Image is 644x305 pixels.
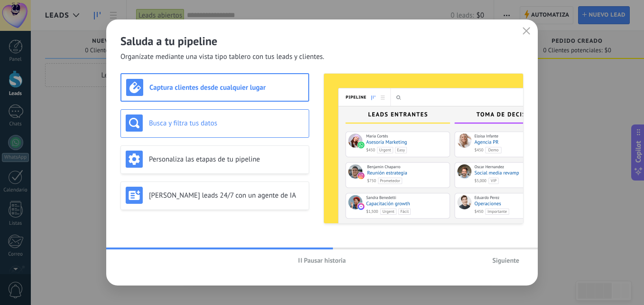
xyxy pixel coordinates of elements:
[149,83,304,92] h3: Captura clientes desde cualquier lugar
[492,257,519,264] span: Siguiente
[149,191,304,200] h3: [PERSON_NAME] leads 24/7 con un agente de IA
[120,34,524,48] h2: Saluda a tu pipeline
[294,253,350,267] button: Pausar historia
[488,253,524,267] button: Siguiente
[149,119,304,128] h3: Busca y filtra tus datos
[149,155,304,164] h3: Personaliza las etapas de tu pipeline
[120,52,324,62] span: Organízate mediante una vista tipo tablero con tus leads y clientes.
[304,257,346,264] span: Pausar historia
